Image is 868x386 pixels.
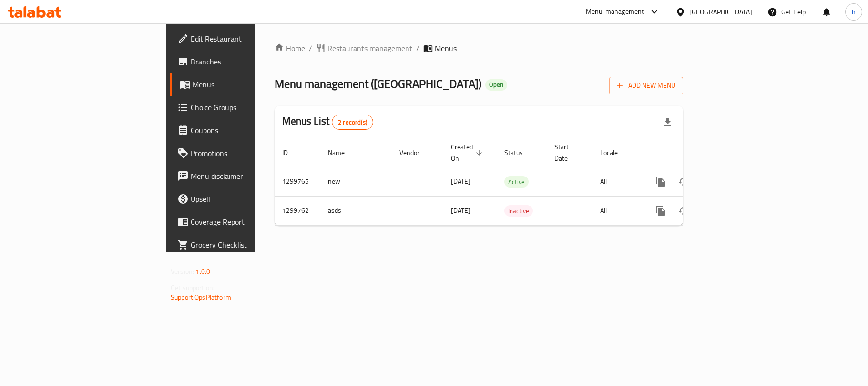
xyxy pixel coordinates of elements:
[195,265,210,278] span: 1.0.0
[191,147,303,159] span: Promotions
[547,196,592,225] td: -
[592,167,642,196] td: All
[672,199,695,222] button: Change Status
[592,196,642,225] td: All
[656,111,679,134] div: Export file
[609,77,683,94] button: Add New Menu
[170,165,311,188] a: Menu disclaimer
[191,216,303,228] span: Coverage Report
[642,138,748,167] th: Actions
[485,79,507,91] div: Open
[689,7,752,17] div: [GEOGRAPHIC_DATA]
[170,73,311,96] a: Menus
[649,199,672,222] button: more
[332,118,373,127] span: 2 record(s)
[191,170,303,182] span: Menu disclaimer
[327,42,412,54] span: Restaurants management
[435,42,457,54] span: Menus
[170,233,311,256] a: Grocery Checklist
[320,196,392,225] td: asds
[191,56,303,67] span: Branches
[191,102,303,113] span: Choice Groups
[275,138,748,226] table: enhanced table
[282,114,373,130] h2: Menus List
[328,147,357,158] span: Name
[171,282,214,294] span: Get support on:
[320,167,392,196] td: new
[451,175,470,188] span: [DATE]
[191,193,303,205] span: Upsell
[504,177,529,188] span: Active
[170,210,311,233] a: Coverage Report
[600,147,630,158] span: Locale
[672,170,695,193] button: Change Status
[170,142,311,165] a: Promotions
[399,147,432,158] span: Vendor
[451,204,470,217] span: [DATE]
[586,6,644,18] div: Menu-management
[617,80,675,92] span: Add New Menu
[275,73,481,94] span: Menu management ( [GEOGRAPHIC_DATA] )
[170,50,311,73] a: Branches
[171,265,194,278] span: Version:
[170,188,311,210] a: Upsell
[554,141,581,164] span: Start Date
[485,81,507,89] span: Open
[451,141,485,164] span: Created On
[275,42,683,54] nav: breadcrumb
[170,27,311,50] a: Edit Restaurant
[191,33,303,44] span: Edit Restaurant
[193,79,303,90] span: Menus
[170,119,311,142] a: Coupons
[504,147,535,158] span: Status
[170,96,311,119] a: Choice Groups
[504,206,533,217] span: Inactive
[547,167,592,196] td: -
[852,7,856,17] span: h
[171,291,231,303] a: Support.OpsPlatform
[191,239,303,250] span: Grocery Checklist
[649,170,672,193] button: more
[282,147,300,158] span: ID
[191,125,303,136] span: Coupons
[316,42,412,54] a: Restaurants management
[416,42,419,54] li: /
